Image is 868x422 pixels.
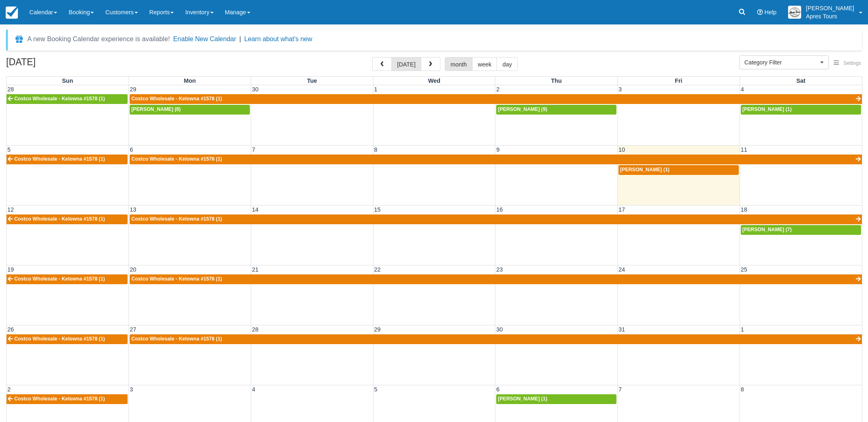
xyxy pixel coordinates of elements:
span: [PERSON_NAME] (1) [620,167,669,172]
a: Costco Wholesale - Kelowna #1578 (1) [130,94,862,104]
span: Costco Wholesale - Kelowna #1578 (1) [131,216,222,222]
span: 20 [129,266,137,273]
a: [PERSON_NAME] (1) [618,165,739,175]
a: Costco Wholesale - Kelowna #1578 (1) [130,334,862,344]
a: Learn about what's new [244,35,312,42]
span: 28 [7,86,15,93]
button: Settings [829,57,866,69]
img: checkfront-main-nav-mini-logo.png [6,7,18,19]
button: day [497,57,517,71]
span: 9 [495,146,500,153]
span: 28 [251,326,259,333]
span: Costco Wholesale - Kelowna #1578 (1) [14,216,105,222]
a: Costco Wholesale - Kelowna #1578 (1) [130,274,862,284]
button: Category Filter [739,55,829,69]
a: [PERSON_NAME] (1) [496,394,616,404]
a: Costco Wholesale - Kelowna #1578 (1) [7,334,128,344]
span: Settings [844,60,861,66]
span: 8 [740,386,745,393]
span: Sat [796,77,805,84]
a: Costco Wholesale - Kelowna #1578 (1) [130,214,862,224]
span: 10 [618,146,626,153]
button: [DATE] [391,57,421,71]
span: Costco Wholesale - Kelowna #1578 (1) [14,156,105,162]
span: 12 [7,206,15,213]
span: 29 [129,86,137,93]
a: Costco Wholesale - Kelowna #1578 (1) [7,394,128,404]
span: [PERSON_NAME] (1) [498,396,547,402]
span: 27 [129,326,137,333]
span: Thu [551,77,561,84]
span: [PERSON_NAME] (9) [498,106,547,112]
span: Mon [184,77,196,84]
span: Costco Wholesale - Kelowna #1578 (1) [14,396,105,402]
span: 18 [740,206,748,213]
span: Sun [62,77,73,84]
span: 31 [618,326,626,333]
span: Costco Wholesale - Kelowna #1578 (1) [14,336,105,342]
span: 19 [7,266,15,273]
span: 26 [7,326,15,333]
span: 11 [740,146,748,153]
span: [PERSON_NAME] (1) [742,106,792,112]
p: Apres Tours [806,12,854,20]
span: 16 [495,206,504,213]
span: Costco Wholesale - Kelowna #1578 (1) [131,276,222,282]
button: month [445,57,473,71]
h2: [DATE] [6,57,109,72]
span: Costco Wholesale - Kelowna #1578 (1) [131,156,222,162]
span: 14 [251,206,259,213]
a: [PERSON_NAME] (1) [741,105,861,115]
span: 17 [618,206,626,213]
span: 22 [373,266,382,273]
span: 6 [495,386,500,393]
i: Help [757,9,763,15]
img: A1 [788,6,801,19]
span: 30 [495,326,504,333]
span: 4 [251,386,256,393]
span: Costco Wholesale - Kelowna #1578 (1) [131,336,222,342]
span: 24 [618,266,626,273]
span: 1 [740,326,745,333]
span: 3 [618,86,623,93]
a: Costco Wholesale - Kelowna #1578 (1) [130,155,862,164]
a: Costco Wholesale - Kelowna #1578 (1) [7,214,128,224]
button: Enable New Calendar [173,35,236,43]
a: Costco Wholesale - Kelowna #1578 (1) [7,155,128,164]
span: 5 [7,146,11,153]
div: A new Booking Calendar experience is available! [27,34,170,44]
span: 7 [618,386,623,393]
a: [PERSON_NAME] (8) [130,105,250,115]
span: 2 [495,86,500,93]
span: 4 [740,86,745,93]
span: 2 [7,386,11,393]
span: | [239,35,241,42]
button: week [472,57,497,71]
p: [PERSON_NAME] [806,4,854,12]
span: 3 [129,386,134,393]
span: 8 [373,146,378,153]
span: 1 [373,86,378,93]
a: [PERSON_NAME] (7) [741,225,861,235]
span: Wed [428,77,440,84]
span: Help [764,9,777,15]
span: 30 [251,86,259,93]
span: Fri [675,77,682,84]
span: Costco Wholesale - Kelowna #1578 (1) [14,96,105,102]
span: 5 [373,386,378,393]
span: Category Filter [744,58,818,66]
span: [PERSON_NAME] (7) [742,227,792,232]
span: Tue [307,77,317,84]
span: 25 [740,266,748,273]
span: 13 [129,206,137,213]
span: 7 [251,146,256,153]
span: [PERSON_NAME] (8) [131,106,181,112]
span: 15 [373,206,382,213]
span: Costco Wholesale - Kelowna #1578 (1) [14,276,105,282]
span: 21 [251,266,259,273]
span: Costco Wholesale - Kelowna #1578 (1) [131,96,222,102]
span: 29 [373,326,382,333]
a: Costco Wholesale - Kelowna #1578 (1) [7,274,128,284]
span: 23 [495,266,504,273]
span: 6 [129,146,134,153]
